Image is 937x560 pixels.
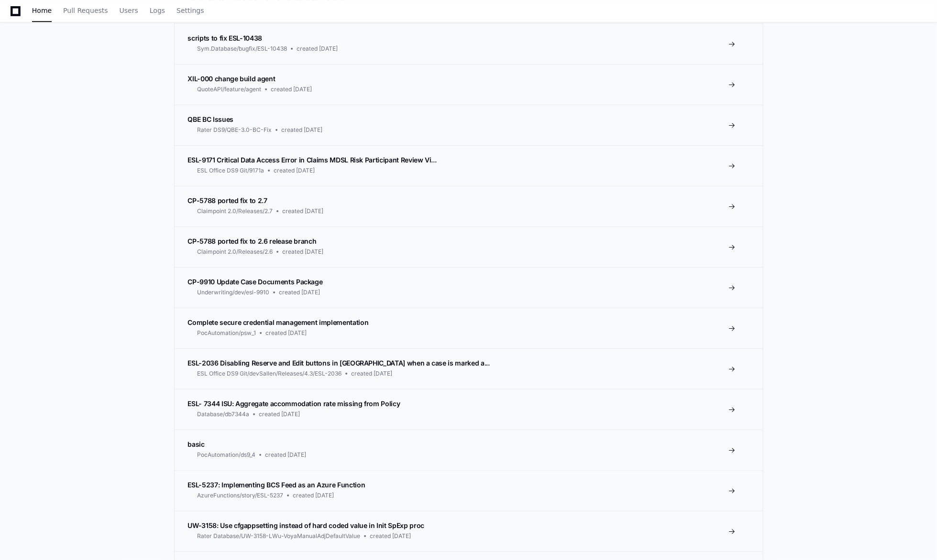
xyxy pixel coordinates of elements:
[274,167,315,174] span: created [DATE]
[188,34,263,42] span: scripts to fix ESL-10438
[283,248,324,256] span: created [DATE]
[188,318,369,326] span: Complete secure credential management implementation
[188,278,323,286] span: CP-9910 Update Case Documents Package
[188,481,365,489] span: ESL-5237: Implementing BCS Feed as an Azure Function
[198,532,361,540] span: Rater Database/UW-3158-LWu-VoyaManualAdjDefaultValue
[150,8,165,13] span: Logs
[175,308,763,348] a: Complete secure credential management implementationPocAutomation/psw_1created [DATE]
[293,492,334,499] span: created [DATE]
[259,410,300,418] span: created [DATE]
[188,399,400,408] span: ESL- 7344 ISU: Aggregate accommodation rate missing from Policy
[198,492,284,499] span: AzureFunctions/story/ESL-5237
[175,267,763,308] a: CP-9910 Update Case Documents PackageUnderwriting/dev/esl-9910created [DATE]
[198,126,272,134] span: Rater DS9/QBE-3.0-BC-Fix
[198,167,265,174] span: ESL Office DS9 Git/9171a
[198,329,256,337] span: PocAutomation/psw_1
[175,226,763,267] a: CP-5788 ported fix to 2.6 release branchClaimpoint 2.0/Releases/2.6created [DATE]
[198,45,287,53] span: Sym.Database/bugfix/ESL-10438
[271,86,312,93] span: created [DATE]
[198,207,273,215] span: Claimpoint 2.0/Releases/2.7
[120,8,138,13] span: Users
[198,86,262,93] span: QuoteAPI/feature/agent
[265,451,307,459] span: created [DATE]
[188,115,233,123] span: QBE BC Issues
[175,511,763,551] a: UW-3158: Use cfgappsetting instead of hard coded value in Init SpExp procRater Database/UW-3158-L...
[175,470,763,511] a: ESL-5237: Implementing BCS Feed as an Azure FunctionAzureFunctions/story/ESL-5237created [DATE]
[266,329,307,337] span: created [DATE]
[188,156,437,164] span: ESL-9171 Critical Data Access Error in Claims MDSL Risk Participant Review Vi...
[283,207,324,215] span: created [DATE]
[175,348,763,389] a: ESL-2036 Disabling Reserve and Edit buttons in [GEOGRAPHIC_DATA] when a case is marked a...ESL Of...
[175,145,763,186] a: ESL-9171 Critical Data Access Error in Claims MDSL Risk Participant Review Vi...ESL Office DS9 Gi...
[63,8,108,13] span: Pull Requests
[279,289,320,296] span: created [DATE]
[175,430,763,470] a: basicPocAutomation/ds9_4created [DATE]
[175,23,763,64] a: scripts to fix ESL-10438Sym.Database/bugfix/ESL-10438created [DATE]
[188,237,317,245] span: CP-5788 ported fix to 2.6 release branch
[188,440,205,448] span: basic
[198,289,270,296] span: Underwriting/dev/esl-9910
[370,532,411,540] span: created [DATE]
[188,75,276,83] span: XIL-000 change build agent
[175,105,763,145] a: QBE BC IssuesRater DS9/QBE-3.0-BC-Fixcreated [DATE]
[175,389,763,430] a: ESL- 7344 ISU: Aggregate accommodation rate missing from PolicyDatabase/db7344acreated [DATE]
[32,8,52,13] span: Home
[198,370,342,377] span: ESL Office DS9 Git/devSallen/Releases/4.3/ESL-2036
[198,451,256,459] span: PocAutomation/ds9_4
[188,521,424,529] span: UW-3158: Use cfgappsetting instead of hard coded value in Init SpExp proc
[198,248,273,256] span: Claimpoint 2.0/Releases/2.6
[297,45,338,53] span: created [DATE]
[175,186,763,226] a: CP-5788 ported fix to 2.7Claimpoint 2.0/Releases/2.7created [DATE]
[188,196,267,205] span: CP-5788 ported fix to 2.7
[352,370,393,377] span: created [DATE]
[188,359,490,367] span: ESL-2036 Disabling Reserve and Edit buttons in [GEOGRAPHIC_DATA] when a case is marked a...
[198,410,250,418] span: Database/db7344a
[282,126,323,134] span: created [DATE]
[175,64,763,105] a: XIL-000 change build agentQuoteAPI/feature/agentcreated [DATE]
[176,8,204,13] span: Settings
